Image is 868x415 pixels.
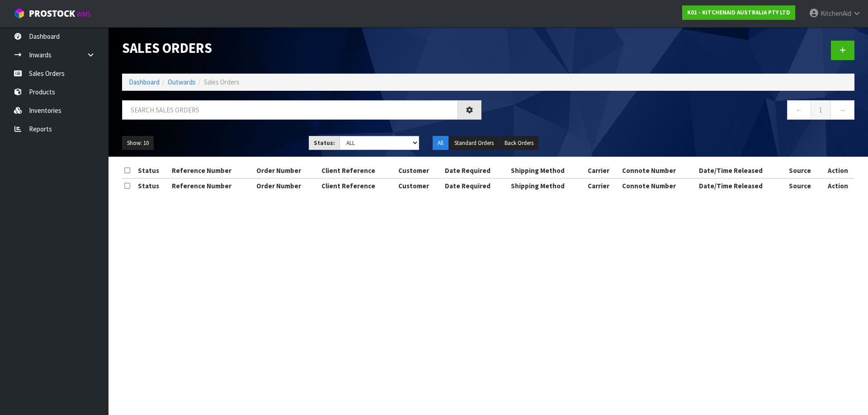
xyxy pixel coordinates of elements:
a: 1 [811,100,831,120]
nav: Page navigation [495,100,854,122]
a: ← [787,100,811,120]
span: ProStock [29,8,75,19]
th: Date/Time Released [697,163,787,178]
th: Date/Time Released [697,178,787,193]
button: All [433,136,448,150]
th: Order Number [254,178,319,193]
th: Source [787,163,822,178]
th: Reference Number [170,178,254,193]
th: Customer [396,178,443,193]
input: Search sales orders [122,100,458,120]
button: Back Orders [500,136,538,150]
button: Standard Orders [449,136,499,150]
th: Client Reference [319,163,396,178]
strong: K01 - KITCHENAID AUSTRALIA PTY LTD [687,9,790,16]
th: Carrier [585,163,620,178]
th: Client Reference [319,178,396,193]
th: Connote Number [620,163,697,178]
th: Order Number [254,163,319,178]
img: cube-alt.png [14,8,25,19]
a: Outwards [168,78,196,86]
strong: Status: [314,139,335,147]
h1: Sales Orders [122,41,481,56]
th: Date Required [443,178,509,193]
th: Reference Number [170,163,254,178]
th: Shipping Method [509,163,585,178]
th: Carrier [585,178,620,193]
th: Shipping Method [509,178,585,193]
span: Sales Orders [204,78,240,86]
span: KitchenAid [821,9,851,18]
th: Status [136,163,170,178]
a: → [830,100,854,120]
th: Status [136,178,170,193]
th: Connote Number [620,178,697,193]
a: Dashboard [129,78,160,86]
th: Date Required [443,163,509,178]
small: WMS [77,10,91,19]
th: Source [787,178,822,193]
th: Action [821,178,854,193]
button: Show: 10 [122,136,154,150]
th: Action [821,163,854,178]
th: Customer [396,163,443,178]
